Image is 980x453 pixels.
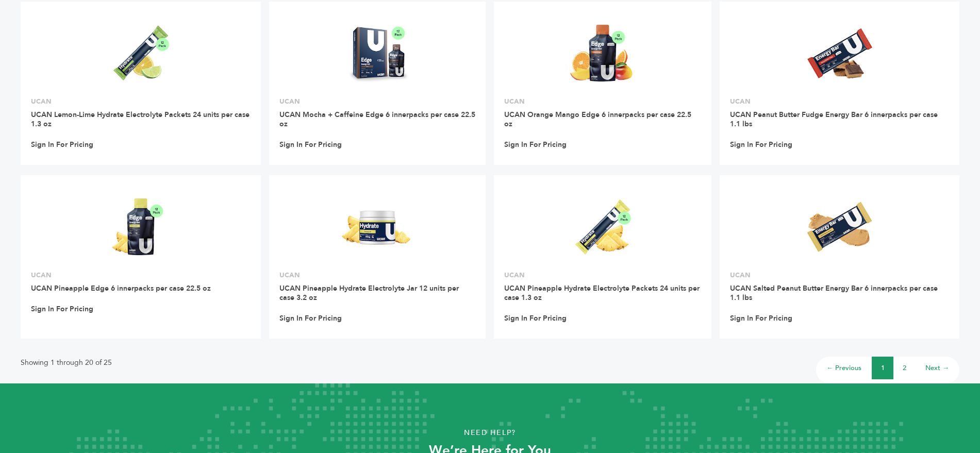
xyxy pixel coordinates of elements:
img: UCAN Pineapple Edge 6 innerpacks per case 22.5 oz [104,190,178,264]
a: Next → [925,363,949,373]
img: UCAN Pineapple Hydrate Electrolyte Packets 24 units per case 1.3 oz [566,190,640,264]
p: UCAN [279,97,476,106]
a: Sign In For Pricing [504,314,567,323]
a: UCAN Salted Peanut Butter Energy Bar 6 innerpacks per case 1.1 lbs [730,283,938,303]
a: 1 [881,363,885,373]
a: Sign In For Pricing [31,305,93,314]
a: UCAN Mocha + Caffeine Edge 6 innerpacks per case 22.5 oz [279,110,475,129]
a: Sign In For Pricing [279,314,342,323]
a: UCAN Lemon-Lime Hydrate Electrolyte Packets 24 units per case 1.3 oz [31,110,250,129]
a: UCAN Pineapple Edge 6 innerpacks per case 22.5 oz [31,283,211,293]
p: UCAN [504,271,701,280]
p: Need Help? [49,425,931,441]
a: Sign In For Pricing [730,314,792,323]
img: UCAN Peanut Butter Fudge Energy Bar 6 innerpacks per case 1.1 lbs [802,16,877,91]
a: UCAN Peanut Butter Fudge Energy Bar 6 innerpacks per case 1.1 lbs [730,110,938,129]
a: Sign In For Pricing [730,140,792,149]
a: Sign In For Pricing [504,140,567,149]
a: UCAN Pineapple Hydrate Electrolyte Jar 12 units per case 3.2 oz [279,283,459,303]
img: UCAN Lemon-Lime Hydrate Electrolyte Packets 24 units per case 1.3 oz [104,16,178,91]
a: UCAN Orange Mango Edge 6 innerpacks per case 22.5 oz [504,110,691,129]
a: 2 [903,363,906,373]
p: UCAN [730,271,950,280]
a: Sign In For Pricing [279,140,342,149]
p: UCAN [279,271,476,280]
p: UCAN [504,97,701,106]
p: UCAN [31,271,251,280]
a: Sign In For Pricing [31,140,93,149]
p: UCAN [31,97,251,106]
p: Showing 1 through 20 of 25 [21,357,112,369]
a: UCAN Pineapple Hydrate Electrolyte Packets 24 units per case 1.3 oz [504,283,700,303]
img: UCAN Orange Mango Edge 6 innerpacks per case 22.5 oz [566,16,640,91]
img: UCAN Salted Peanut Butter Energy Bar 6 innerpacks per case 1.1 lbs [802,190,877,264]
img: UCAN Pineapple Hydrate Electrolyte Jar 12 units per case 3.2 oz [340,190,415,264]
a: ← Previous [826,363,861,373]
p: UCAN [730,97,950,106]
img: UCAN Mocha + Caffeine Edge 6 innerpacks per case 22.5 oz [340,16,415,91]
